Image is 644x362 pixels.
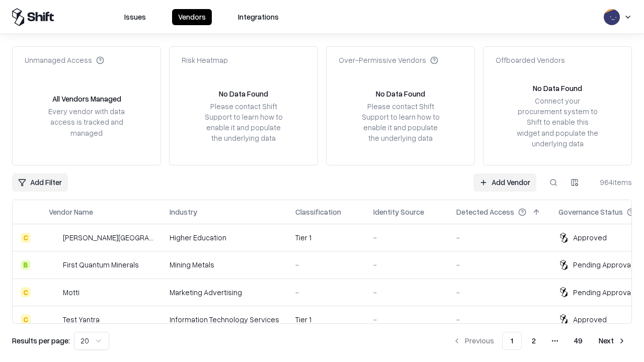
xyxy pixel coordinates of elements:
[373,232,440,243] div: -
[232,9,285,25] button: Integrations
[573,314,607,325] div: Approved
[25,55,104,65] div: Unmanaged Access
[52,94,121,104] div: All Vendors Managed
[456,287,542,298] div: -
[118,9,152,25] button: Issues
[45,106,128,138] div: Every vendor with data access is tracked and managed
[295,287,357,298] div: -
[373,314,440,325] div: -
[573,287,632,298] div: Pending Approval
[593,332,632,350] button: Next
[373,207,424,217] div: Identity Source
[202,101,285,144] div: Please contact Shift Support to learn how to enable it and populate the underlying data
[295,259,357,270] div: -
[295,232,357,243] div: Tier 1
[295,314,357,325] div: Tier 1
[49,207,93,217] div: Vendor Name
[456,207,514,217] div: Detected Access
[456,314,542,325] div: -
[573,232,607,243] div: Approved
[63,232,153,243] div: [PERSON_NAME][GEOGRAPHIC_DATA]
[63,314,100,325] div: Test Yantra
[21,260,31,270] div: B
[49,233,59,243] img: Reichman University
[172,9,212,25] button: Vendors
[21,233,31,243] div: C
[502,332,522,350] button: 1
[49,260,59,270] img: First Quantum Minerals
[376,88,425,99] div: No Data Found
[373,259,440,270] div: -
[170,314,279,325] div: Information Technology Services
[12,173,68,192] button: Add Filter
[473,173,536,192] a: Add Vendor
[170,259,279,270] div: Mining Metals
[339,55,438,65] div: Over-Permissive Vendors
[182,55,228,65] div: Risk Heatmap
[456,259,542,270] div: -
[359,101,442,144] div: Please contact Shift Support to learn how to enable it and populate the underlying data
[219,88,268,99] div: No Data Found
[496,55,565,65] div: Offboarded Vendors
[49,287,59,297] img: Motti
[592,177,632,188] div: 964 items
[456,232,542,243] div: -
[49,314,59,324] img: Test Yantra
[63,259,139,270] div: First Quantum Minerals
[447,332,632,350] nav: pagination
[533,83,582,94] div: No Data Found
[21,287,31,297] div: C
[21,314,31,324] div: C
[12,335,70,346] p: Results per page:
[558,207,623,217] div: Governance Status
[373,287,440,298] div: -
[524,332,544,350] button: 2
[295,207,341,217] div: Classification
[170,207,197,217] div: Industry
[516,96,599,149] div: Connect your procurement system to Shift to enable this widget and populate the underlying data
[170,287,279,298] div: Marketing Advertising
[63,287,79,298] div: Motti
[566,332,591,350] button: 49
[170,232,279,243] div: Higher Education
[573,259,632,270] div: Pending Approval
